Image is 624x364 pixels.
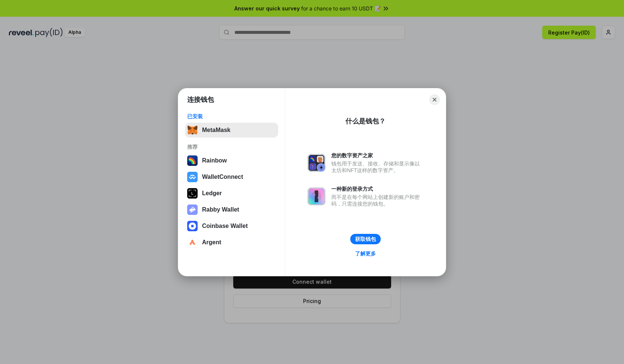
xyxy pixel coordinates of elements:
[185,170,278,184] button: WalletConnect
[187,188,198,199] img: svg+xml,%3Csvg%20xmlns%3D%22http%3A%2F%2Fwww.w3.org%2F2000%2Fsvg%22%20width%3D%2228%22%20height%3...
[187,155,198,166] img: svg+xml,%3Csvg%20width%3D%22120%22%20height%3D%22120%22%20viewBox%3D%220%200%20120%20120%22%20fil...
[185,153,278,168] button: Rainbow
[331,160,423,174] div: 钱包用于发送、接收、存储和显示像以太坊和NFT这样的数字资产。
[185,202,278,217] button: Rabby Wallet
[185,186,278,201] button: Ledger
[187,95,214,104] h1: 连接钱包
[355,236,376,242] div: 获取钱包
[187,125,198,135] img: svg+xml,%3Csvg%20fill%3D%22none%22%20height%3D%2233%22%20viewBox%3D%220%200%2035%2033%22%20width%...
[308,187,325,205] img: svg+xml,%3Csvg%20xmlns%3D%22http%3A%2F%2Fwww.w3.org%2F2000%2Fsvg%22%20fill%3D%22none%22%20viewBox...
[355,250,376,257] div: 了解更多
[308,154,325,172] img: svg+xml,%3Csvg%20xmlns%3D%22http%3A%2F%2Fwww.w3.org%2F2000%2Fsvg%22%20fill%3D%22none%22%20viewBox...
[202,157,227,164] div: Rainbow
[331,152,423,159] div: 您的数字资产之家
[202,174,243,180] div: WalletConnect
[185,235,278,250] button: Argent
[331,186,423,192] div: 一种新的登录方式
[202,190,222,197] div: Ledger
[187,204,198,215] img: svg+xml,%3Csvg%20xmlns%3D%22http%3A%2F%2Fwww.w3.org%2F2000%2Fsvg%22%20fill%3D%22none%22%20viewBox...
[187,172,198,182] img: svg+xml,%3Csvg%20width%3D%2228%22%20height%3D%2228%22%20viewBox%3D%220%200%2028%2028%22%20fill%3D...
[187,113,276,120] div: 已安装
[351,249,380,258] a: 了解更多
[345,117,386,126] div: 什么是钱包？
[187,144,276,150] div: 推荐
[202,127,230,133] div: MetaMask
[331,194,423,207] div: 而不是在每个网站上创建新的账户和密码，只需连接您的钱包。
[185,219,278,233] button: Coinbase Wallet
[185,123,278,138] button: MetaMask
[202,206,239,213] div: Rabby Wallet
[202,223,248,229] div: Coinbase Wallet
[187,221,198,231] img: svg+xml,%3Csvg%20width%3D%2228%22%20height%3D%2228%22%20viewBox%3D%220%200%2028%2028%22%20fill%3D...
[350,234,381,244] button: 获取钱包
[202,239,221,246] div: Argent
[429,94,440,105] button: Close
[187,237,198,248] img: svg+xml,%3Csvg%20width%3D%2228%22%20height%3D%2228%22%20viewBox%3D%220%200%2028%2028%22%20fill%3D...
